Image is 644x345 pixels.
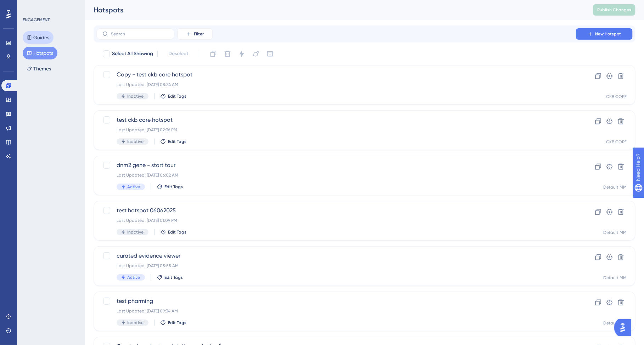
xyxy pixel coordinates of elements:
button: Deselect [162,47,195,60]
div: Last Updated: [DATE] 05:55 AM [117,263,556,269]
div: Default MM [603,275,627,281]
span: test pharming [117,297,556,305]
button: Hotspots [23,47,57,59]
span: test hotspot 06062025 [117,206,556,215]
button: Edit Tags [157,275,183,280]
button: Edit Tags [160,93,186,99]
span: Inactive [127,139,144,144]
span: Edit Tags [168,139,186,144]
button: New Hotspot [576,28,633,40]
div: CKB CORE [606,94,627,99]
div: Default MM [603,320,627,326]
div: Hotspots [94,5,575,15]
span: Edit Tags [168,229,186,235]
button: Guides [23,31,54,44]
iframe: UserGuiding AI Assistant Launcher [614,317,635,338]
span: Active [127,184,140,190]
button: Themes [23,62,55,75]
div: Last Updated: [DATE] 09:34 AM [117,308,556,314]
span: curated evidence viewer [117,252,556,260]
span: Edit Tags [164,184,183,190]
span: Inactive [127,229,144,235]
span: Deselect [168,50,188,58]
span: Publish Changes [597,7,631,13]
div: Default MM [603,230,627,235]
div: ENGAGEMENT [23,17,50,23]
div: Default MM [603,184,627,190]
span: Filter [194,31,204,37]
div: Last Updated: [DATE] 06:02 AM [117,172,556,178]
span: Inactive [127,93,144,99]
span: Need Help? [17,2,44,10]
span: test ckb core hotspot [117,116,556,124]
span: New Hotspot [595,31,621,37]
button: Edit Tags [160,320,186,326]
button: Publish Changes [593,4,635,16]
div: Last Updated: [DATE] 02:36 PM [117,127,556,133]
span: Active [127,275,140,280]
span: dnm2 gene - start tour [117,161,556,169]
input: Search [111,31,168,36]
span: Select All Showing [112,50,153,58]
span: Edit Tags [164,275,183,280]
button: Filter [177,28,213,40]
span: Inactive [127,320,144,326]
button: Edit Tags [160,139,186,144]
span: Edit Tags [168,93,186,99]
span: Edit Tags [168,320,186,326]
div: CKB CORE [606,139,627,145]
div: Last Updated: [DATE] 08:24 AM [117,82,556,87]
div: Last Updated: [DATE] 01:09 PM [117,218,556,223]
span: Copy - test ckb core hotspot [117,70,556,79]
button: Edit Tags [160,229,186,235]
button: Edit Tags [157,184,183,190]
